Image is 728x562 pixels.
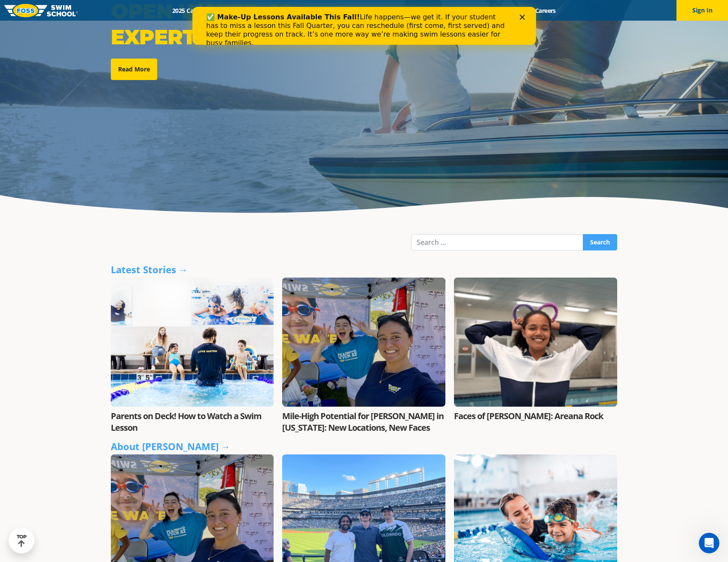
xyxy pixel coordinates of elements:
a: Parents on Deck! How to Watch a Swim Lesson [111,410,262,433]
a: Swim Path® Program [255,6,330,15]
div: TOP [17,534,27,547]
input: Search … [411,234,583,250]
a: Faces of [PERSON_NAME]: Areana Rock [454,410,603,422]
div: Close [327,8,336,13]
img: FOSS Swim School Logo [4,4,78,17]
iframe: Intercom live chat banner [192,7,536,45]
a: Blog [500,6,527,15]
a: 2025 Calendar [165,6,219,15]
a: Swim Like [PERSON_NAME] [410,6,501,15]
b: ✅ Make-Up Lessons Available This Fall! [14,6,168,14]
input: Search [583,234,617,250]
div: Life happens—we get it. If your student has to miss a lesson this Fall Quarter, you can reschedul... [14,6,316,40]
div: Latest Stories → [111,263,618,275]
a: Read More [111,59,157,80]
iframe: Intercom live chat [699,533,719,553]
a: About [PERSON_NAME] [330,6,410,15]
a: Careers [527,6,563,15]
a: About [PERSON_NAME] → [111,440,231,453]
a: Mile-High Potential for [PERSON_NAME] in [US_STATE]: New Locations, New Faces [282,410,444,433]
a: Schools [219,6,255,15]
